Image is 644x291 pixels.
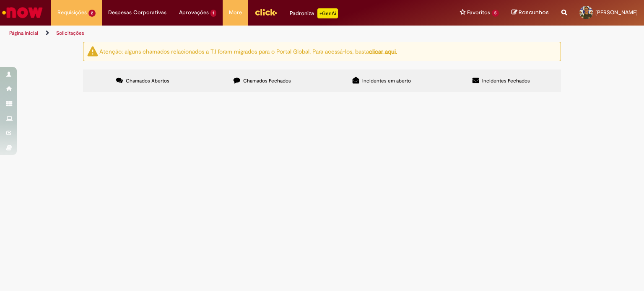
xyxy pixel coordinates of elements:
[56,30,84,36] a: Solicitações
[519,8,549,16] span: Rascunhos
[126,77,169,84] span: Chamados Abertos
[243,77,291,84] span: Chamados Fechados
[99,47,397,55] ng-bind-html: Atenção: alguns chamados relacionados a T.I foram migrados para o Portal Global. Para acessá-los,...
[317,8,338,18] p: +GenAi
[492,10,499,17] span: 5
[179,8,209,17] span: Aprovações
[1,4,44,21] img: ServiceNow
[229,8,242,17] span: More
[108,8,166,17] span: Despesas Corporativas
[595,9,638,16] span: [PERSON_NAME]
[9,30,38,36] a: Página inicial
[57,8,87,17] span: Requisições
[369,47,397,55] a: clicar aqui.
[512,9,549,17] a: Rascunhos
[88,10,96,17] span: 2
[254,6,277,18] img: click_logo_yellow_360x200.png
[210,10,217,17] span: 1
[6,26,423,41] ul: Trilhas de página
[290,8,338,18] div: Padroniza
[467,8,490,17] span: Favoritos
[482,77,530,84] span: Incidentes Fechados
[362,77,411,84] span: Incidentes em aberto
